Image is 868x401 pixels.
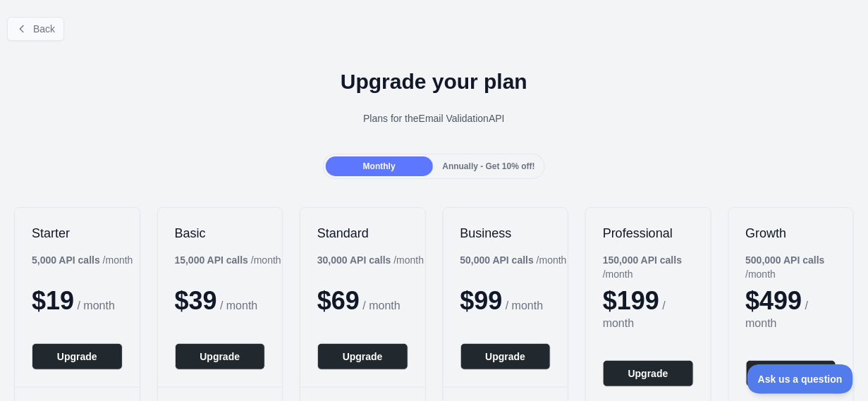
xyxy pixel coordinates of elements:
[746,253,854,281] div: / month
[317,253,424,267] div: / month
[603,253,711,281] div: / month
[460,286,503,315] span: $ 99
[32,253,133,267] div: / month
[317,286,360,315] span: $ 69
[747,364,854,394] iframe: Toggle Customer Support
[603,286,659,315] span: $ 199
[746,254,825,266] b: 500,000 API calls
[603,225,694,242] h2: Professional
[460,225,551,242] h2: Business
[746,286,802,315] span: $ 499
[317,225,408,242] h2: Standard
[460,254,534,266] b: 50,000 API calls
[746,225,837,242] h2: Growth
[175,286,217,315] span: $ 39
[32,225,123,242] h2: Starter
[317,254,391,266] b: 30,000 API calls
[175,254,249,266] b: 15,000 API calls
[603,254,682,266] b: 150,000 API calls
[175,253,281,267] div: / month
[175,225,266,242] h2: Basic
[460,253,567,267] div: / month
